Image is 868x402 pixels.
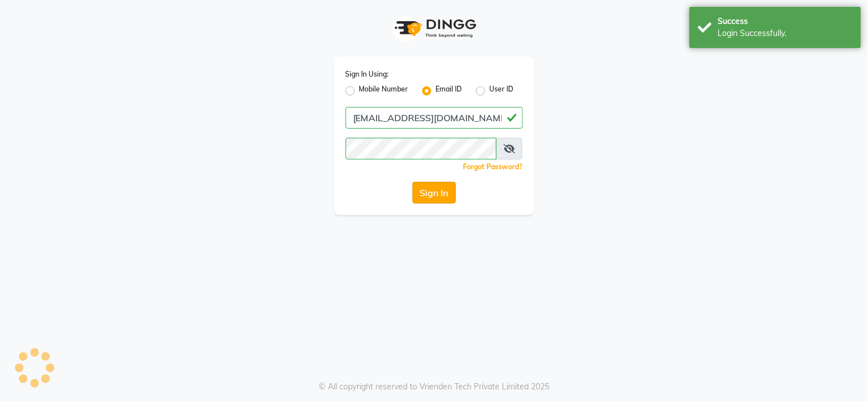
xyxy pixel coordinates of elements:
[346,69,389,79] label: Sign In Using:
[346,138,497,160] input: Username
[346,107,523,129] input: Username
[389,11,480,45] img: logo1.svg
[436,84,462,98] label: Email ID
[718,27,853,39] div: Login Successfully.
[718,15,853,27] div: Success
[490,84,514,98] label: User ID
[413,182,456,204] button: Sign In
[359,84,409,98] label: Mobile Number
[463,162,523,171] a: Forgot Password?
